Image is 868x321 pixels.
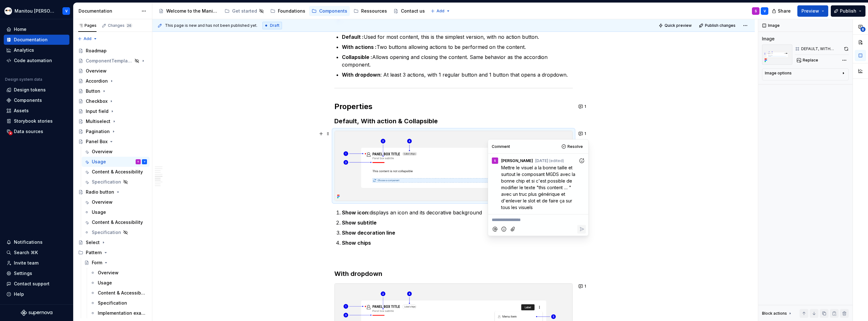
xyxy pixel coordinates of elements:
[765,71,792,76] div: Image options
[88,298,150,308] a: Specification
[82,197,150,207] a: Overview
[86,68,107,74] div: Overview
[14,128,43,135] div: Data sources
[137,159,139,165] div: S
[76,66,150,76] a: Overview
[82,258,150,268] a: Form
[391,6,427,16] a: Contact us
[4,35,69,45] a: Documentation
[342,240,371,246] strong: Show chips
[86,189,114,195] div: Radio button
[567,144,583,149] span: Resolve
[14,281,50,287] div: Contact support
[108,23,132,28] div: Changes
[342,43,573,51] p: Two buttons allowing actions to be performed on the content.
[501,158,533,163] span: [PERSON_NAME]
[86,78,108,84] div: Accordion
[86,98,108,104] div: Checkbox
[697,21,738,30] button: Publish changes
[577,102,589,111] button: 1
[86,249,102,256] div: Pattern
[156,5,427,17] div: Page tree
[76,86,150,96] a: Button
[762,36,775,42] div: Image
[831,5,865,17] button: Publish
[4,237,69,247] button: Notifications
[76,46,150,56] a: Roadmap
[79,8,138,14] div: Documentation
[501,165,577,210] span: Mettre le visuel a la bonne taille et surtout le composant MGDS avec la bonne chip et si c'est po...
[86,128,110,135] div: Pagination
[4,258,69,268] a: Invite team
[584,284,586,289] span: 1
[76,46,150,318] div: Page tree
[4,126,69,137] a: Data sources
[98,290,146,296] div: Content & Accessibility
[76,248,150,258] div: Pattern
[4,116,69,126] a: Storybook stories
[401,8,425,14] div: Contact us
[232,8,257,14] div: Get started
[5,77,42,82] div: Design system data
[84,36,91,41] span: Add
[4,106,69,116] a: Assets
[584,104,586,109] span: 1
[577,156,586,165] button: Add reaction
[76,56,150,66] a: ComponentTemplate (to duplicate)
[342,209,573,216] p: displays an icon and its decorative background
[76,237,150,248] a: Select
[14,239,43,245] div: Notifications
[14,57,52,64] div: Code automation
[755,9,757,14] div: S
[335,131,572,201] img: 36c18fa3-17bf-4b0a-8391-32a42a88fc47.png
[342,34,364,40] strong: Default :
[86,88,100,94] div: Button
[361,8,387,14] div: Ressources
[98,280,112,286] div: Usage
[76,34,99,43] button: Add
[560,142,586,151] button: Resolve
[76,187,150,197] a: Radio button
[334,102,372,111] strong: Properties
[769,5,795,17] button: Share
[82,147,150,157] a: Overview
[86,58,132,64] div: ComponentTemplate (to duplicate)
[4,55,69,66] a: Code automation
[764,9,766,14] div: V
[92,199,113,205] div: Overview
[4,45,69,55] a: Analytics
[21,310,52,316] svg: Supernova Logo
[78,23,97,28] div: Pages
[319,8,347,14] div: Components
[88,288,150,298] a: Content & Accessibility
[98,270,119,276] div: Overview
[82,207,150,217] a: Usage
[1,4,72,18] button: Manitou [PERSON_NAME] Design SystemV
[577,129,589,138] button: 1
[92,260,102,266] div: Form
[82,227,150,237] a: Specification
[342,230,395,236] strong: Show decoration line
[4,24,69,34] a: Home
[762,44,792,65] img: 36c18fa3-17bf-4b0a-8391-32a42a88fc47.png
[65,9,67,14] div: V
[705,23,736,28] span: Publish changes
[88,278,150,288] a: Usage
[14,270,32,277] div: Settings
[14,87,46,93] div: Design tokens
[14,97,42,103] div: Components
[4,95,69,105] a: Components
[4,268,69,278] a: Settings
[92,179,121,185] div: Specification
[4,85,69,95] a: Design tokens
[76,76,150,86] a: Accordion
[15,8,55,14] div: Manitou [PERSON_NAME] Design System
[803,58,818,63] span: Replace
[92,169,143,175] div: Content & Accessibility
[92,149,113,155] div: Overview
[334,117,438,125] strong: Default, With action & Collapsible
[14,37,48,43] div: Documentation
[801,46,842,51] div: DEFAULT, WITH ACTION, COLLAPSIBLE
[76,137,150,147] a: Panel Box
[14,291,24,297] div: Help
